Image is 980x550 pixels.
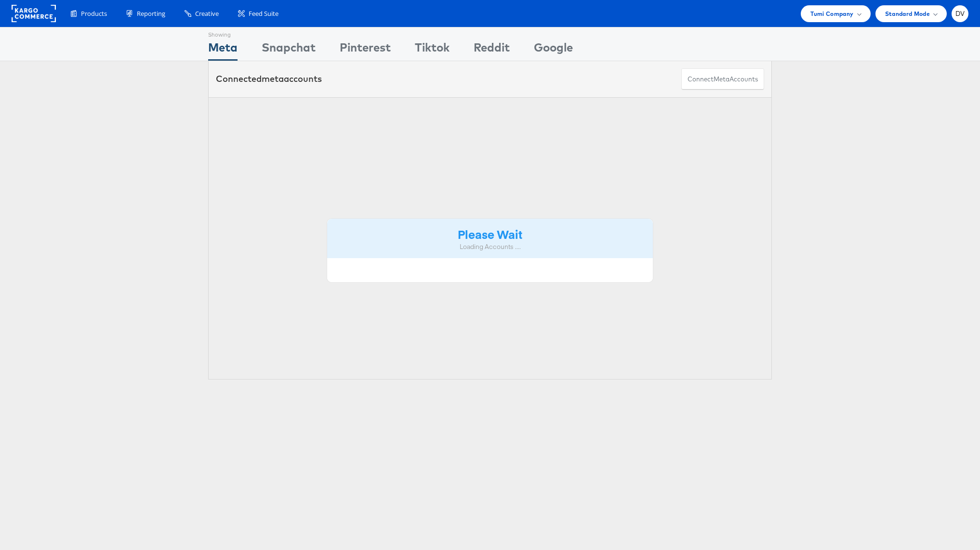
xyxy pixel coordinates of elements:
[810,9,853,19] span: Tumi Company
[340,39,391,61] div: Pinterest
[955,11,965,17] span: DV
[714,75,729,84] span: meta
[681,68,764,90] button: ConnectmetaAccounts
[137,9,165,18] span: Reporting
[216,73,322,85] div: Connected accounts
[208,39,238,61] div: Meta
[334,242,646,251] div: Loading Accounts ....
[262,39,316,61] div: Snapchat
[885,9,930,19] span: Standard Mode
[81,9,107,18] span: Products
[262,73,284,84] span: meta
[415,39,450,61] div: Tiktok
[534,39,573,61] div: Google
[195,9,219,18] span: Creative
[458,226,522,242] strong: Please Wait
[208,27,238,39] div: Showing
[474,39,510,61] div: Reddit
[249,9,278,18] span: Feed Suite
